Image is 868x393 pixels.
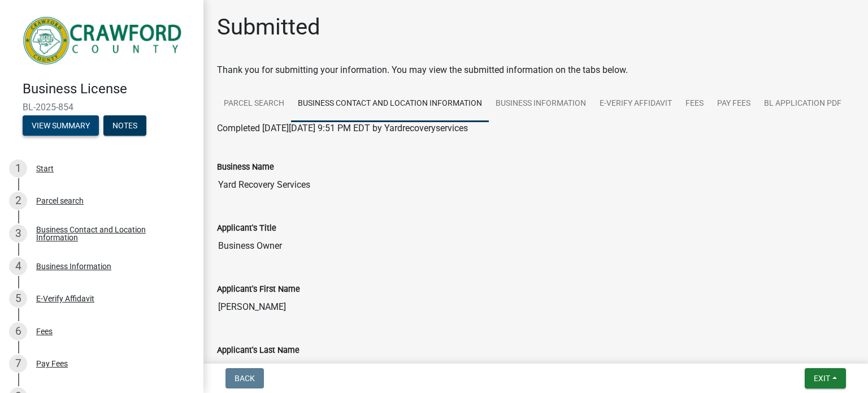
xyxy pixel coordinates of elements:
label: Applicant's First Name [217,286,300,293]
button: Exit [805,368,846,388]
div: Pay Fees [36,360,68,368]
a: Business Contact and Location Information [291,86,489,122]
div: 4 [9,257,27,275]
a: Parcel search [217,86,291,122]
label: Applicant's Title [217,224,276,232]
div: E-Verify Affidavit [36,295,94,303]
span: Exit [814,374,830,383]
button: Notes [103,115,146,136]
wm-modal-confirm: Notes [103,122,146,131]
h1: Submitted [217,14,320,41]
a: Business Information [489,86,593,122]
img: Crawford County, Georgia [23,12,185,69]
span: Completed [DATE][DATE] 9:51 PM EDT by Yardrecoveryservices [217,123,468,133]
span: Back [235,374,255,383]
button: View Summary [23,115,99,136]
label: Business Name [217,163,274,171]
div: Parcel search [36,197,84,205]
div: 2 [9,192,27,210]
div: 7 [9,355,27,373]
div: 6 [9,322,27,340]
div: Thank you for submitting your information. You may view the submitted information on the tabs below. [217,63,854,77]
div: Start [36,165,54,172]
div: 3 [9,224,27,243]
a: Fees [679,86,710,122]
a: E-Verify Affidavit [593,86,679,122]
label: Applicant's Last Name [217,347,300,355]
div: 1 [9,159,27,178]
span: BL-2025-854 [23,102,181,113]
div: 5 [9,290,27,308]
div: Business Contact and Location Information [36,226,185,241]
button: Back [225,368,264,388]
div: Fees [36,327,53,335]
wm-modal-confirm: Summary [23,122,99,131]
h4: Business License [23,81,194,97]
div: Business Information [36,262,111,270]
a: BL Application PDF [757,86,848,122]
a: Pay Fees [710,86,757,122]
